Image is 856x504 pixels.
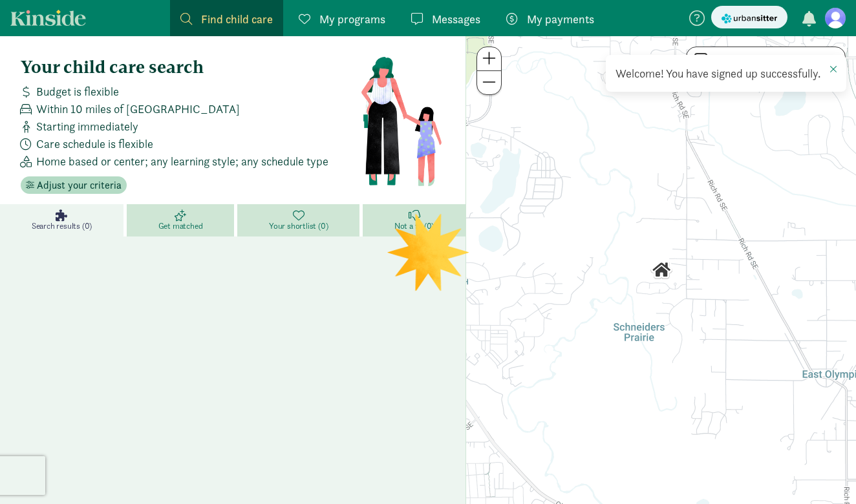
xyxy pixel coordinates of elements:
[650,259,672,281] div: Click to see details
[707,52,837,67] label: Search as I move the map
[432,10,480,28] span: Messages
[127,204,237,236] a: Get matched
[158,221,203,231] span: Get matched
[36,83,119,100] span: Budget is flexible
[394,221,434,231] span: Not a fit (0)
[269,221,328,231] span: Your shortlist (0)
[722,12,777,25] img: urbansitter_logo_small.svg
[36,135,153,152] span: Care schedule is flexible
[36,118,138,135] span: Starting immediately
[21,176,127,194] button: Adjust your criteria
[363,204,465,236] a: Not a fit (0)
[10,10,86,26] a: Kinside
[36,152,328,170] span: Home based or center; any learning style; any schedule type
[201,10,273,28] span: Find child care
[21,57,360,78] h4: Your child care search
[527,10,594,28] span: My payments
[615,65,837,82] div: Welcome! You have signed up successfully.
[319,10,385,28] span: My programs
[32,221,92,231] span: Search results (0)
[36,100,240,118] span: Within 10 miles of [GEOGRAPHIC_DATA]
[37,178,122,193] span: Adjust your criteria
[237,204,363,236] a: Your shortlist (0)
